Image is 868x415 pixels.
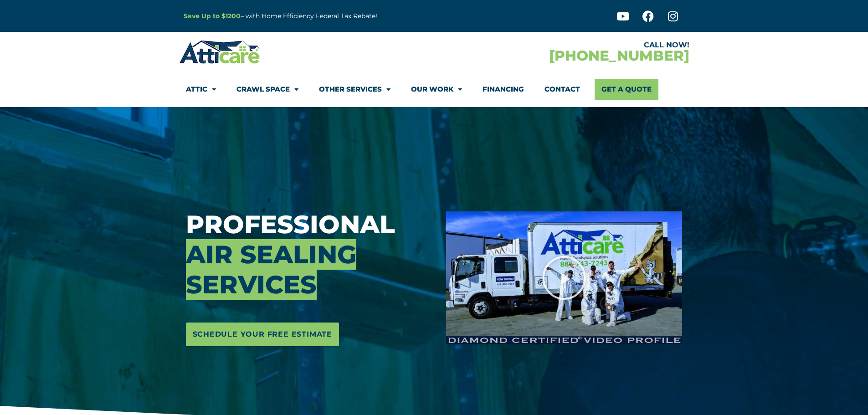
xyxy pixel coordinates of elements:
a: Crawl Space [236,79,298,100]
h3: Professional [186,210,433,300]
span: Schedule Your Free Estimate [193,327,333,342]
a: Other Services [319,79,390,100]
a: Attic [186,79,216,100]
div: Play Video [541,255,587,301]
a: Save Up to $1200 [184,12,241,20]
a: Get A Quote [595,79,658,100]
p: – with Home Efficiency Federal Tax Rebate! [184,11,479,21]
a: Our Work [411,79,462,100]
nav: Menu [186,79,683,100]
a: Financing [483,79,524,100]
span: Air Sealing Services [186,239,356,300]
div: CALL NOW! [434,41,689,49]
a: Schedule Your Free Estimate [186,323,339,346]
a: Contact [544,79,580,100]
